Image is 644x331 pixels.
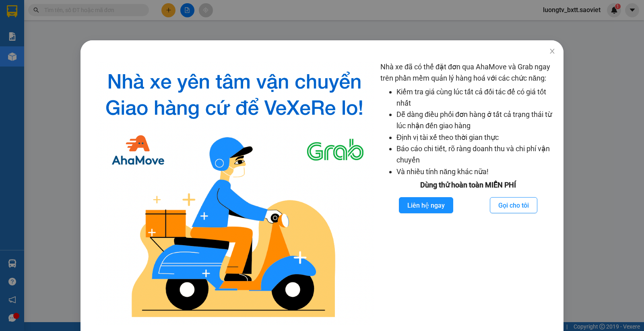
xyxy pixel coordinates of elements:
[399,197,453,213] button: Liên hệ ngay
[396,143,555,166] li: Báo cáo chi tiết, rõ ràng doanh thu và chi phí vận chuyển
[498,200,529,210] span: Gọi cho tôi
[490,197,537,213] button: Gọi cho tôi
[396,132,555,143] li: Định vị tài xế theo thời gian thực
[396,166,555,177] li: Và nhiều tính năng khác nữa!
[95,61,374,325] img: logo
[380,179,555,191] div: Dùng thử hoàn toàn MIỄN PHÍ
[396,86,555,109] li: Kiểm tra giá cùng lúc tất cả đối tác để có giá tốt nhất
[380,61,555,325] div: Nhà xe đã có thể đặt đơn qua AhaMove và Grab ngay trên phần mềm quản lý hàng hoá với các chức năng:
[396,109,555,132] li: Dễ dàng điều phối đơn hàng ở tất cả trạng thái từ lúc nhận đến giao hàng
[549,48,555,54] span: close
[407,200,445,210] span: Liên hệ ngay
[541,40,563,63] button: Close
